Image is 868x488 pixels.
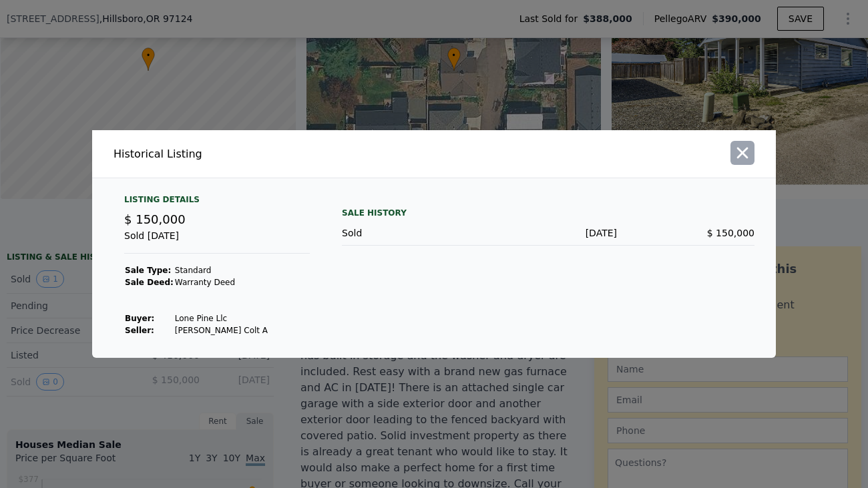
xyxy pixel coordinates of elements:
[342,226,479,240] div: Sold
[125,266,171,275] strong: Sale Type:
[114,146,429,162] div: Historical Listing
[125,278,174,287] strong: Sale Deed:
[174,324,268,336] td: [PERSON_NAME] Colt A
[479,226,617,240] div: [DATE]
[125,326,154,335] strong: Seller :
[342,205,754,221] div: Sale History
[124,229,310,254] div: Sold [DATE]
[174,276,268,288] td: Warranty Deed
[174,312,268,324] td: Lone Pine Llc
[125,314,154,323] strong: Buyer :
[174,264,268,276] td: Standard
[124,194,310,210] div: Listing Details
[707,228,754,238] span: $ 150,000
[124,212,186,226] span: $ 150,000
